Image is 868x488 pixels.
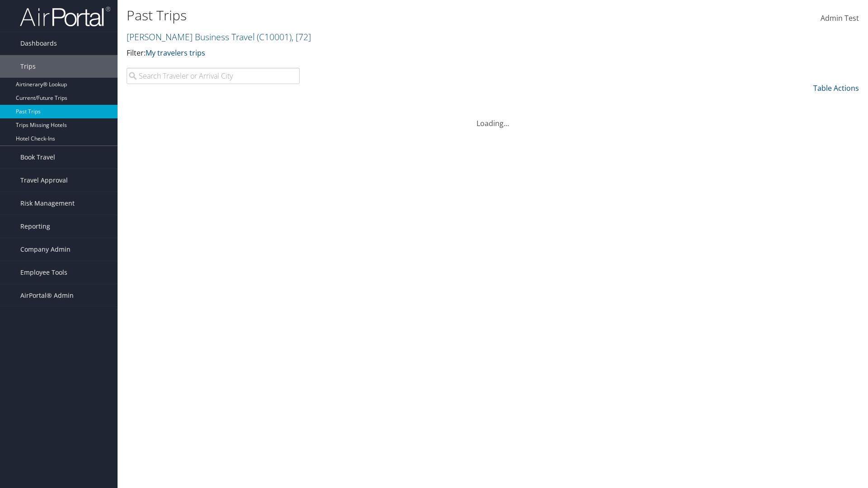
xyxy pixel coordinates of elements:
p: Filter: [127,47,615,59]
a: Admin Test [821,5,859,33]
div: Loading... [127,107,859,129]
span: Admin Test [821,13,859,23]
img: airportal-logo.png [20,6,110,27]
span: Trips [20,55,36,78]
span: Company Admin [20,238,71,261]
span: , [ 72 ] [292,31,311,43]
span: Dashboards [20,32,57,55]
a: My travelers trips [146,48,205,58]
span: Employee Tools [20,261,67,284]
h1: Past Trips [127,6,615,25]
span: Reporting [20,215,50,238]
a: [PERSON_NAME] Business Travel [127,31,311,43]
span: Travel Approval [20,169,68,192]
input: Search Traveler or Arrival City [127,68,300,84]
span: Risk Management [20,192,75,215]
a: Table Actions [813,83,859,93]
span: Book Travel [20,146,55,169]
span: AirPortal® Admin [20,284,74,307]
span: ( C10001 ) [257,31,292,43]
